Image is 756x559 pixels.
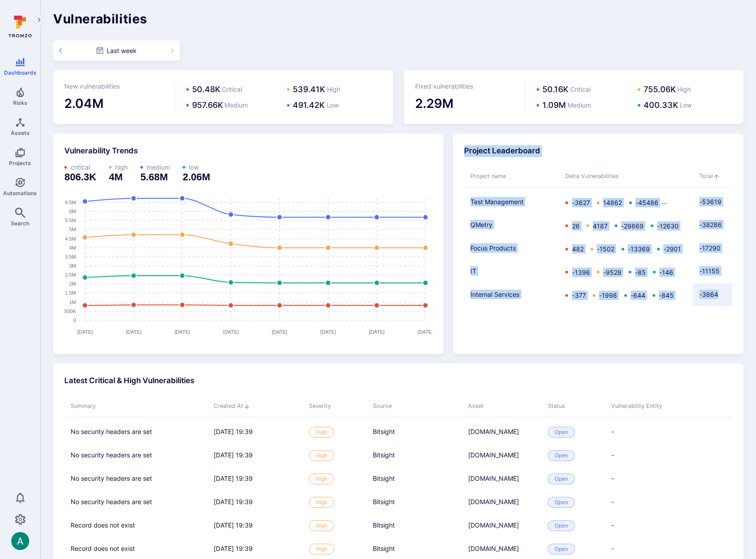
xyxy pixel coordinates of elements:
[548,544,575,555] span: Open
[464,166,559,187] span: sort by Project name
[542,100,566,110] span: 1.09M
[373,497,456,506] div: bitsight
[320,329,336,335] text: [DATE]
[65,290,76,295] text: 1.5M
[4,69,36,76] span: Dashboards
[559,237,693,260] span: cell for Delta Vulnerabilities
[644,85,676,94] span: 755.06K
[64,444,207,467] span: cell for Summary
[693,283,732,307] span: cell for Total
[559,283,693,307] span: cell for Delta Vulnerabilities
[605,420,732,444] span: cell for Vulnerability Entity
[53,13,743,25] h1: Vulnerabilities
[71,544,201,553] a: Record does not exist
[65,254,76,259] text: 3.5M
[548,450,575,461] span: Open
[548,402,599,411] div: Toggle SortBy
[192,100,223,110] span: 957.66K
[468,497,535,506] a: [DOMAIN_NAME]
[64,81,168,91] div: New vulnerabilities
[373,427,456,436] div: bitsight
[287,97,381,113] div: 491.42KLow
[272,329,287,335] text: [DATE]
[559,260,693,283] span: cell for Delta Vulnerabilities
[109,172,128,183] h3: value
[11,532,29,550] div: Arjan Dehar
[367,514,462,537] span: cell for Source
[468,474,535,483] a: [DOMAIN_NAME]
[65,200,76,205] text: 6.5M
[470,220,553,229] a: QMetry
[462,514,541,537] span: cell for Asset
[309,497,334,508] span: High
[559,191,693,214] span: cell for Delta Vulnerabilities
[64,145,432,157] div: Vulnerability Trends
[541,444,605,467] span: cell for Status
[565,244,583,254] div: 482
[71,520,201,530] a: Record does not exist
[468,402,535,411] div: Toggle SortBy
[468,427,535,436] a: [DOMAIN_NAME]
[662,198,694,207] div: -19368
[189,163,199,172] span: low
[611,474,726,483] div: -
[186,81,281,97] div: 50.48KCritical
[71,450,201,460] a: No security headers are set
[415,81,519,91] div: Fixed vulnerabilities
[548,474,575,484] span: Open
[693,237,732,260] span: cell for Total
[71,474,201,483] a: No security headers are set
[611,427,726,436] div: -
[693,166,732,187] span: sort by Total
[367,467,462,491] span: cell for Source
[53,134,443,354] div: vulnerability trends
[309,450,334,461] span: High
[462,444,541,467] span: cell for Asset
[559,214,693,237] span: cell for Delta Vulnerabilities
[464,191,559,214] span: cell for Project name
[589,291,617,300] div: -1998
[64,514,207,537] span: cell for Summary
[693,191,732,214] span: cell for Total
[373,544,456,553] div: bitsight
[464,237,559,260] span: cell for Project name
[309,402,360,411] div: Toggle SortBy
[64,96,103,111] span: 2.04M
[373,520,456,530] div: bitsight
[565,268,590,277] div: -1396
[462,467,541,491] span: cell for Asset
[192,85,220,94] span: 50.48K
[147,163,170,172] span: medium
[303,396,366,417] span: sort by Severity
[64,172,96,183] h3: value
[309,520,334,531] span: High
[115,163,128,172] span: high
[34,14,45,25] button: Expand navigation menu
[617,244,650,254] div: -13369
[605,514,732,537] span: cell for Vulnerability Entity
[470,266,553,276] a: IT
[565,221,579,231] div: 26
[303,420,366,444] span: cell for Severity
[69,245,76,250] text: 4M
[462,396,541,417] span: sort by Asset
[373,450,456,460] div: bitsight
[11,130,30,136] span: Assets
[373,402,456,411] div: Toggle SortBy
[109,171,123,183] span: 4M
[583,221,608,231] div: 4187
[71,427,201,436] a: No security headers are set
[611,520,726,530] div: -
[369,329,385,335] text: [DATE]
[309,544,334,555] span: High
[464,145,732,157] div: Project Leaderboard
[638,81,732,97] div: 755.06KHigh
[293,85,325,94] span: 539.41K
[69,281,76,286] text: 2M
[293,100,325,110] span: 491.42K
[625,268,646,277] div: -85
[470,172,553,181] div: Toggle SortBy
[303,491,366,514] span: cell for Severity
[548,427,575,438] span: Open
[373,474,456,483] div: bitsight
